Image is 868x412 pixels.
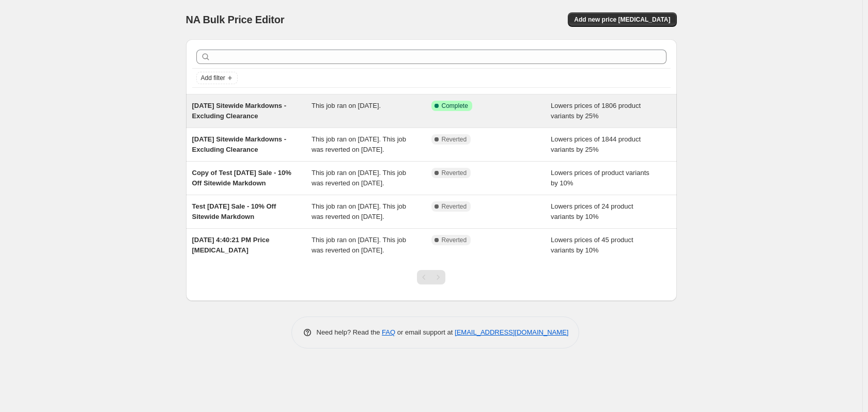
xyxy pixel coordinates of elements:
span: [DATE] Sitewide Markdowns - Excluding Clearance [192,102,287,120]
span: [DATE] Sitewide Markdowns - Excluding Clearance [192,135,287,153]
span: Add new price [MEDICAL_DATA] [574,15,670,24]
span: Reverted [442,169,467,177]
span: Lowers prices of product variants by 10% [551,169,649,187]
nav: Pagination [417,270,445,284]
span: Lowers prices of 1844 product variants by 25% [551,135,641,153]
span: Lowers prices of 1806 product variants by 25% [551,102,641,120]
span: This job ran on [DATE]. This job was reverted on [DATE]. [312,236,406,254]
span: Reverted [442,135,467,144]
span: This job ran on [DATE]. This job was reverted on [DATE]. [312,202,406,220]
span: Reverted [442,236,467,244]
span: This job ran on [DATE]. This job was reverted on [DATE]. [312,135,406,153]
span: [DATE] 4:40:21 PM Price [MEDICAL_DATA] [192,236,270,254]
a: [EMAIL_ADDRESS][DOMAIN_NAME] [455,328,568,336]
span: or email support at [395,328,455,336]
span: Test [DATE] Sale - 10% Off Sitewide Markdown [192,202,276,220]
span: This job ran on [DATE]. [312,102,381,109]
span: NA Bulk Price Editor [186,14,285,25]
span: This job ran on [DATE]. This job was reverted on [DATE]. [312,169,406,187]
span: Copy of Test [DATE] Sale - 10% Off Sitewide Markdown [192,169,291,187]
span: Lowers prices of 24 product variants by 10% [551,202,633,220]
span: Reverted [442,202,467,211]
span: Lowers prices of 45 product variants by 10% [551,236,633,254]
span: Add filter [201,74,225,82]
button: Add new price [MEDICAL_DATA] [568,12,676,27]
span: Complete [442,102,468,110]
button: Add filter [196,72,238,84]
a: FAQ [382,328,395,336]
span: Need help? Read the [317,328,382,336]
